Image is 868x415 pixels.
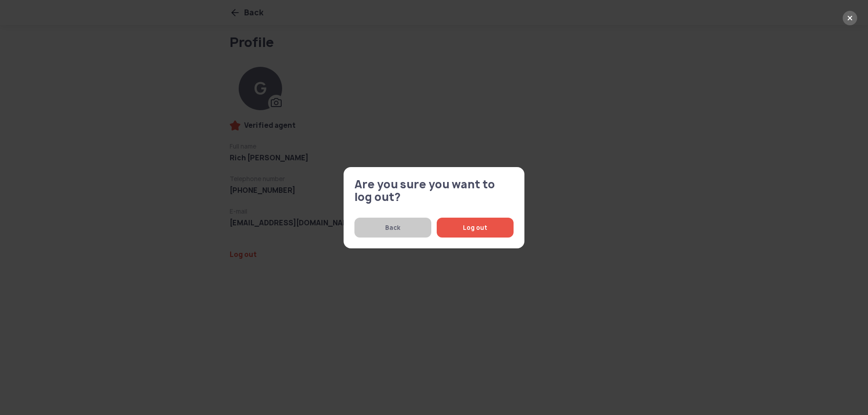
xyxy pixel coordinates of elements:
[448,218,503,238] span: Log out
[843,11,857,25] button: Close
[365,218,420,238] span: Back
[354,218,431,238] button: Back
[437,218,514,238] button: Log out
[354,178,514,203] span: Are you sure you want to log out?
